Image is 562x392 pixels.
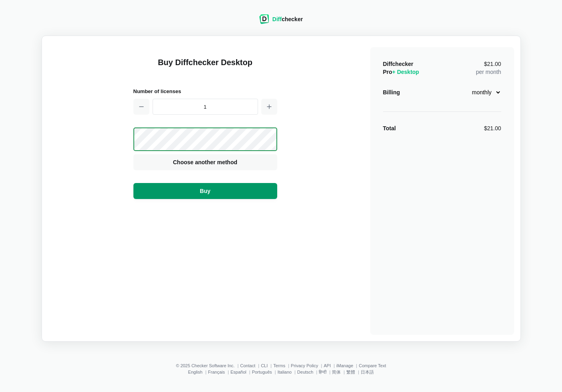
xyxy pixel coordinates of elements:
span: + Desktop [392,69,419,75]
span: Pro [383,69,419,75]
strong: Total [383,125,396,131]
input: 1 [153,99,258,115]
a: Deutsch [297,370,313,374]
a: Compare Text [359,363,386,368]
img: Diffchecker logo [259,14,269,24]
div: $21.00 [484,124,501,132]
a: CLI [261,363,268,368]
a: 简体 [332,370,341,374]
a: Français [208,370,225,374]
button: Choose another method [133,154,277,170]
a: English [188,370,203,374]
a: Privacy Policy [291,363,318,368]
div: checker [272,15,303,23]
a: API [324,363,331,368]
a: Diffchecker logoDiffchecker [259,19,303,25]
li: © 2025 Checker Software Inc. [176,363,240,368]
span: $21.00 [484,61,501,67]
span: Diff [272,16,282,22]
button: Buy [133,183,277,199]
a: Português [252,370,272,374]
div: per month [476,60,501,76]
a: Contact [240,363,255,368]
a: 繁體 [346,370,355,374]
a: Terms [273,363,285,368]
a: Italiano [278,370,292,374]
a: iManage [336,363,353,368]
div: Billing [383,88,400,96]
h2: Number of licenses [133,87,277,96]
span: Choose another method [171,158,239,166]
h1: Buy Diffchecker Desktop [133,57,277,78]
span: Diffchecker [383,61,413,67]
a: Español [230,370,246,374]
a: 日本語 [361,370,374,374]
a: हिन्दी [319,370,326,374]
span: Buy [198,187,212,195]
